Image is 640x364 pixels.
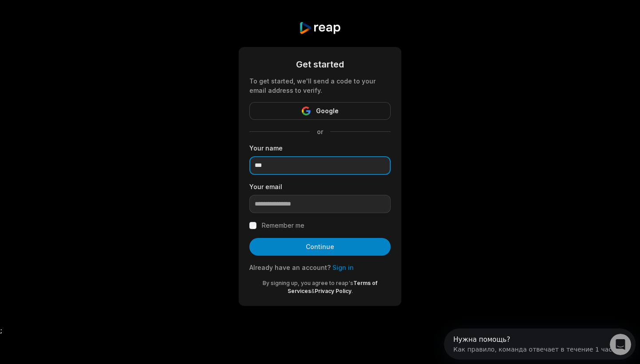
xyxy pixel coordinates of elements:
[249,264,331,271] span: Already have an account?
[311,288,315,294] span: &
[352,288,353,294] span: .
[610,334,631,355] iframe: Intercom live chat
[249,76,391,95] div: To get started, we'll send a code to your email address to verify.
[262,220,304,231] label: Remember me
[332,264,354,271] a: Sign in
[9,8,174,15] div: Нужна помощь?
[4,4,200,28] div: Открыть службу сообщений Intercom
[249,238,391,256] button: Continue
[249,58,391,71] div: Get started
[263,280,353,286] span: By signing up, you agree to reap's
[249,143,391,153] label: Your name
[299,21,341,35] img: reap
[249,102,391,120] button: Google
[9,15,174,24] div: Как правило, команда отвечает в течение 1 часа.
[444,328,636,360] iframe: Intercom live chat discovery launcher
[315,288,352,294] a: Privacy Policy
[249,182,391,191] label: Your email
[310,127,330,136] span: or
[316,106,339,116] span: Google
